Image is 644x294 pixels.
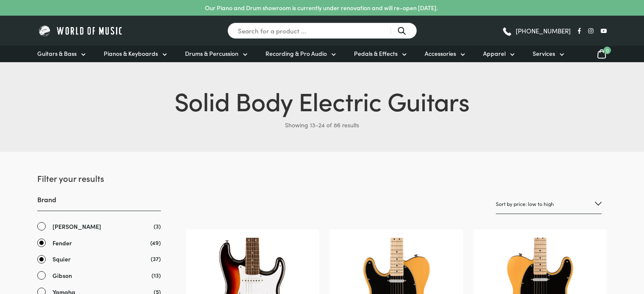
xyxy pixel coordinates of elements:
span: (3) [154,222,161,231]
span: Drums & Percussion [185,49,238,58]
span: Fender [53,238,72,248]
input: Search for a product ... [227,22,417,39]
img: World of Music [37,24,124,37]
h1: Solid Body Electric Guitars [37,82,607,118]
span: 0 [603,47,611,54]
a: Fender [37,238,161,248]
span: [PHONE_NUMBER] [516,27,571,34]
span: Pedals & Effects [354,49,398,58]
span: (37) [151,254,161,263]
span: Pianos & Keyboards [104,49,158,58]
p: Our Piano and Drum showroom is currently under renovation and will re-open [DATE]. [205,3,438,12]
span: (49) [150,238,161,247]
span: Recording & Pro Audio [265,49,327,58]
span: Squier [53,254,71,264]
select: Shop order [496,194,602,214]
h3: Brand [37,195,161,211]
a: Gibson [37,271,161,280]
a: [PERSON_NAME] [37,222,161,231]
span: Services [533,49,555,58]
iframe: Chat with our support team [521,201,644,294]
span: (13) [152,271,161,280]
a: Squier [37,254,161,264]
p: Showing 13–24 of 86 results [37,118,607,132]
span: Gibson [53,271,72,280]
a: [PHONE_NUMBER] [502,25,571,37]
span: Apparel [483,49,506,58]
span: [PERSON_NAME] [53,222,101,231]
span: Guitars & Bass [37,49,77,58]
h2: Filter your results [37,172,161,184]
span: Accessories [425,49,456,58]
